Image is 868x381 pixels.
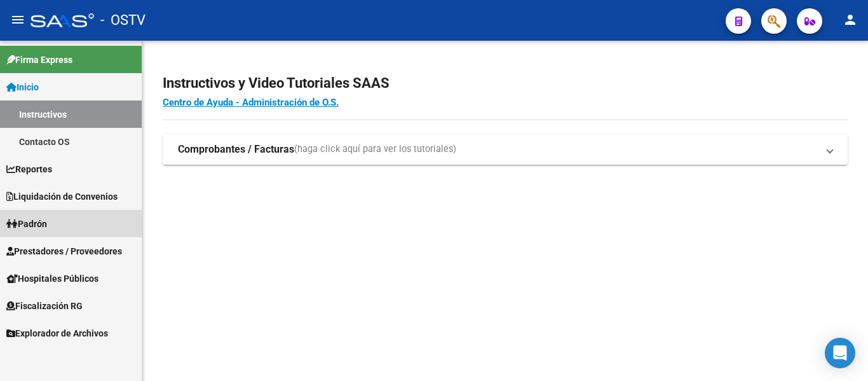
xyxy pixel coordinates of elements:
[6,272,98,286] span: Hospitales Públicos
[6,162,52,176] span: Reportes
[294,142,456,156] span: (haga click aquí para ver los tutoriales)
[163,71,848,95] h2: Instructivos y Video Tutoriales SAAS
[6,53,72,67] span: Firma Express
[6,299,83,313] span: Fiscalización RG
[6,190,118,204] span: Liquidación de Convenios
[100,6,146,34] span: - OSTV
[6,80,39,94] span: Inicio
[6,217,47,231] span: Padrón
[178,142,294,156] strong: Comprobantes / Facturas
[163,134,848,165] mat-expansion-panel-header: Comprobantes / Facturas(haga click aquí para ver los tutoriales)
[825,338,855,368] div: Open Intercom Messenger
[6,326,108,340] span: Explorador de Archivos
[843,12,858,27] mat-icon: person
[6,244,122,258] span: Prestadores / Proveedores
[163,97,339,108] a: Centro de Ayuda - Administración de O.S.
[10,12,25,27] mat-icon: menu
